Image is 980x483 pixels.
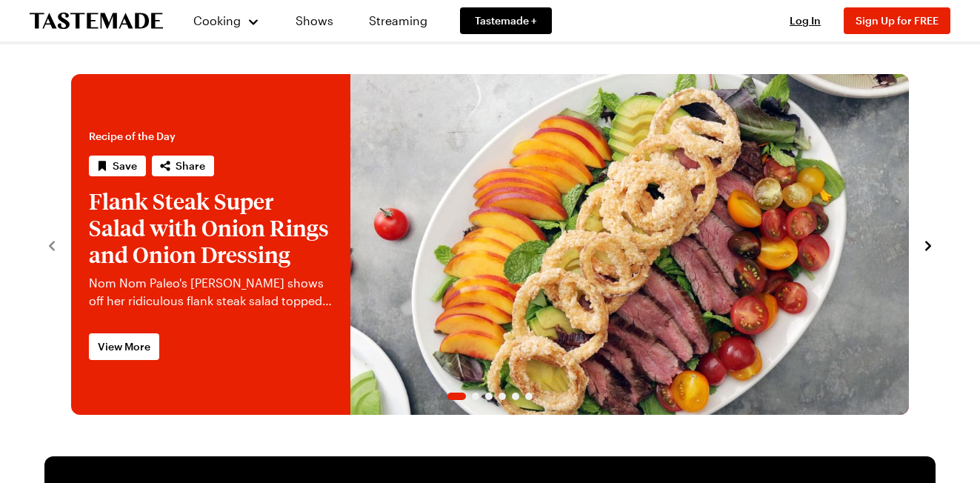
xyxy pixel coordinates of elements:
span: Go to slide 6 [525,393,533,400]
span: Go to slide 1 [447,393,466,400]
span: Go to slide 2 [472,393,479,400]
button: Save recipe [89,156,146,176]
span: Log In [790,14,821,27]
span: Share [176,159,205,173]
span: View More [98,339,150,354]
button: Cooking [193,3,260,39]
span: Go to slide 4 [499,393,506,400]
div: 1 / 6 [71,74,909,415]
span: Tastemade + [475,13,537,28]
button: navigate to next item [921,236,936,253]
a: Tastemade + [460,7,552,34]
span: Cooking [193,13,241,27]
span: Sign Up for FREE [856,14,939,27]
button: Log In [776,13,835,28]
button: Share [152,156,214,176]
a: To Tastemade Home Page [30,13,163,30]
span: Save [113,159,137,173]
button: Sign Up for FREE [844,7,950,34]
a: View More [89,333,159,360]
button: navigate to previous item [44,236,59,253]
span: Go to slide 3 [485,393,493,400]
span: Go to slide 5 [512,393,519,400]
